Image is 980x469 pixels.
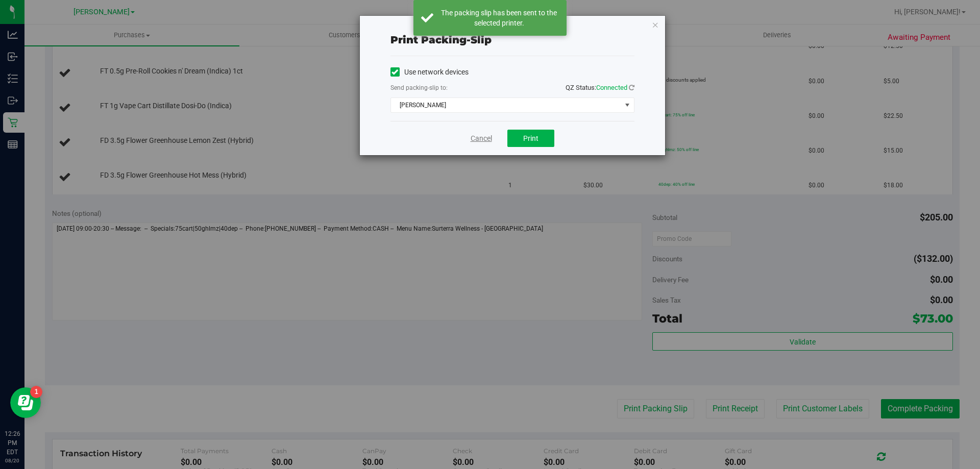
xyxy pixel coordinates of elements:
[471,133,492,144] a: Cancel
[10,387,41,418] iframe: Resource center
[523,134,538,142] span: Print
[439,8,559,28] div: The packing slip has been sent to the selected printer.
[390,34,492,46] span: Print packing-slip
[566,84,634,91] span: QZ Status:
[507,130,554,147] button: Print
[390,67,469,78] label: Use network devices
[30,386,42,398] iframe: Resource center unread badge
[596,84,627,91] span: Connected
[621,98,633,112] span: select
[391,98,621,112] span: [PERSON_NAME]
[390,83,448,92] label: Send packing-slip to:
